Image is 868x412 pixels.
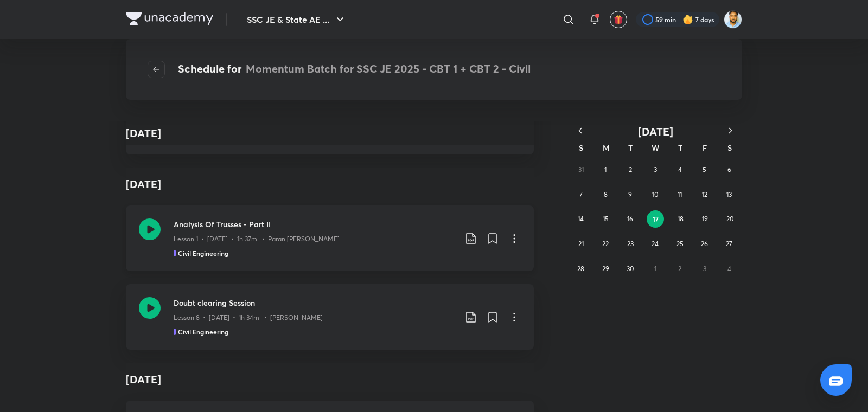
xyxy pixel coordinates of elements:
[174,218,456,230] h3: Analysis Of Trusses - Part II
[174,234,340,244] p: Lesson 1 • [DATE] • 1h 37m • Paran [PERSON_NAME]
[592,125,718,138] button: [DATE]
[622,186,639,203] button: September 9, 2025
[696,235,713,253] button: September 26, 2025
[654,165,657,173] abbr: September 3, 2025
[696,186,713,203] button: September 12, 2025
[572,210,590,228] button: September 14, 2025
[671,186,688,203] button: September 11, 2025
[126,205,534,271] a: Analysis Of Trusses - Part IILesson 1 • [DATE] • 1h 37m • Paran [PERSON_NAME]Civil Engineering
[602,240,609,248] abbr: September 22, 2025
[602,265,609,273] abbr: September 29, 2025
[597,260,614,278] button: September 29, 2025
[577,265,584,273] abbr: September 28, 2025
[240,9,353,30] button: SSC JE & State AE ...
[678,165,682,173] abbr: September 4, 2025
[720,235,738,253] button: September 27, 2025
[604,165,607,173] abbr: September 1, 2025
[597,161,614,178] button: September 1, 2025
[720,161,738,178] button: September 6, 2025
[178,61,531,78] h4: Schedule for
[702,215,708,223] abbr: September 19, 2025
[622,161,639,178] button: September 2, 2025
[720,186,738,203] button: September 13, 2025
[703,165,706,173] abbr: September 5, 2025
[627,215,633,223] abbr: September 16, 2025
[726,215,733,223] abbr: September 20, 2025
[727,165,731,173] abbr: September 6, 2025
[174,297,456,308] h3: Doubt clearing Session
[724,10,742,29] img: Kunal Pradeep
[682,14,693,25] img: streak
[678,215,684,223] abbr: September 18, 2025
[703,143,707,153] abbr: Friday
[572,235,590,253] button: September 21, 2025
[628,190,632,198] abbr: September 9, 2025
[578,240,584,248] abbr: September 21, 2025
[178,327,228,337] h5: Civil Engineering
[578,215,584,223] abbr: September 14, 2025
[652,240,659,248] abbr: September 24, 2025
[572,260,590,278] button: September 28, 2025
[603,143,609,153] abbr: Monday
[652,143,659,153] abbr: Wednesday
[638,124,673,139] span: [DATE]
[727,143,732,153] abbr: Saturday
[627,265,634,273] abbr: September 30, 2025
[726,190,732,198] abbr: September 13, 2025
[653,215,659,223] abbr: September 17, 2025
[126,12,213,25] img: Company Logo
[603,215,609,223] abbr: September 15, 2025
[622,235,639,253] button: September 23, 2025
[676,240,684,248] abbr: September 25, 2025
[597,235,614,253] button: September 22, 2025
[610,11,627,28] button: avatar
[614,15,623,24] img: avatar
[678,143,682,153] abbr: Thursday
[647,210,664,228] button: September 17, 2025
[246,61,531,76] span: Momentum Batch for SSC JE 2025 - CBT 1 + CBT 2 - Civil
[622,260,639,278] button: September 30, 2025
[126,284,534,350] a: Doubt clearing SessionLesson 8 • [DATE] • 1h 34m • [PERSON_NAME]Civil Engineering
[126,363,534,396] h4: [DATE]
[126,168,534,201] h4: [DATE]
[672,210,689,228] button: September 18, 2025
[647,161,664,178] button: September 3, 2025
[627,240,634,248] abbr: September 23, 2025
[572,186,590,203] button: September 7, 2025
[696,161,713,178] button: September 5, 2025
[629,165,632,173] abbr: September 2, 2025
[671,235,688,253] button: September 25, 2025
[647,186,664,203] button: September 10, 2025
[597,186,614,203] button: September 8, 2025
[647,235,664,253] button: September 24, 2025
[678,190,682,198] abbr: September 11, 2025
[622,210,639,228] button: September 16, 2025
[126,125,161,141] h4: [DATE]
[174,313,323,323] p: Lesson 8 • [DATE] • 1h 34m • [PERSON_NAME]
[126,12,213,28] a: Company Logo
[597,210,614,228] button: September 15, 2025
[701,240,708,248] abbr: September 26, 2025
[697,210,714,228] button: September 19, 2025
[702,190,707,198] abbr: September 12, 2025
[671,161,688,178] button: September 4, 2025
[726,240,732,248] abbr: September 27, 2025
[604,190,608,198] abbr: September 8, 2025
[652,190,658,198] abbr: September 10, 2025
[628,143,633,153] abbr: Tuesday
[178,248,228,258] h5: Civil Engineering
[579,190,583,198] abbr: September 7, 2025
[579,143,583,153] abbr: Sunday
[721,210,738,228] button: September 20, 2025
